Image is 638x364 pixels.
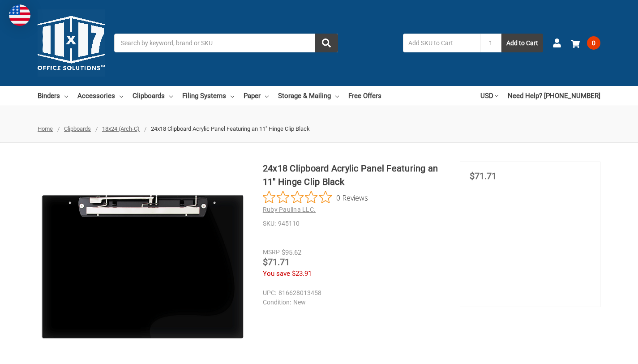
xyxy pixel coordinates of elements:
a: USD [480,86,498,106]
span: $95.62 [282,248,301,257]
dd: 816628013458 [263,288,441,298]
a: Storage & Mailing [278,86,339,106]
dt: SKU: [263,219,276,228]
dd: 945110 [263,219,445,228]
dd: New [263,298,441,307]
span: $71.71 [470,171,497,181]
a: Need Help? [PHONE_NUMBER] [508,86,600,106]
dt: UPC: [263,288,276,298]
a: 0 [571,31,600,55]
span: You save [263,270,290,278]
a: Accessories [77,86,123,106]
a: Binders [38,86,68,106]
dt: Condition: [263,298,291,307]
span: $71.71 [263,257,290,267]
a: Filing Systems [182,86,234,106]
input: Add SKU to Cart [403,34,480,52]
div: MSRP [263,248,280,257]
input: Search by keyword, brand or SKU [114,34,338,52]
a: Home [38,125,53,132]
span: 24x18 Clipboard Acrylic Panel Featuring an 11" Hinge Clip Black [151,125,310,132]
img: 11x17.com [38,9,105,77]
h1: 24x18 Clipboard Acrylic Panel Featuring an 11" Hinge Clip Black [263,162,445,188]
span: 0 Reviews [336,191,368,204]
img: duty and tax information for United States [9,4,30,26]
span: 0 [587,36,600,50]
button: Add to Cart [501,34,543,52]
a: Ruby Paulina LLC. [263,206,316,213]
button: Rated 0 out of 5 stars from 0 reviews. Jump to reviews. [263,191,368,204]
a: 18x24 (Arch-C) [102,125,140,132]
a: Free Offers [348,86,381,106]
a: Paper [244,86,269,106]
a: Clipboards [133,86,173,106]
a: Clipboards [64,125,91,132]
span: $23.91 [292,270,312,278]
